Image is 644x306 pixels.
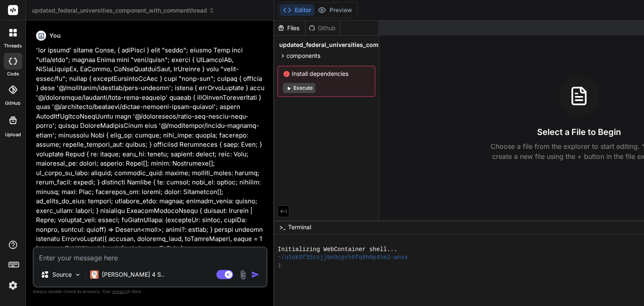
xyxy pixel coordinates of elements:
img: Pick Models [74,271,81,278]
button: Editor [280,4,314,16]
span: ~/u3uk0f35zsjjbn9cprh6fq9h0p4tm2-wnxx [278,254,408,262]
span: Initializing WebContainer shell... [278,246,397,254]
label: threads [4,42,22,49]
img: icon [251,270,260,279]
button: Execute [283,83,315,93]
label: code [7,70,19,78]
img: Claude 4 Sonnet [90,270,99,279]
div: Github [305,24,340,32]
p: Source [52,270,72,279]
label: Upload [5,131,21,138]
span: components [286,52,320,60]
button: Preview [314,4,356,16]
span: updated_federal_universities_component_with_commentthread [32,6,215,15]
img: attachment [238,270,248,280]
div: Files [274,24,305,32]
span: privacy [112,289,127,294]
h3: Select a File to Begin [537,126,621,138]
span: >_ [279,223,286,231]
p: Always double-check its answers. Your in Bind [33,288,267,296]
span: ❯ [278,262,282,270]
img: settings [6,278,20,293]
span: updated_federal_universities_component_with_commentthread [279,41,464,49]
span: Install dependencies [283,70,370,78]
span: Terminal [288,223,311,231]
p: [PERSON_NAME] 4 S.. [102,270,164,279]
h6: You [49,31,61,40]
label: GitHub [5,100,21,107]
